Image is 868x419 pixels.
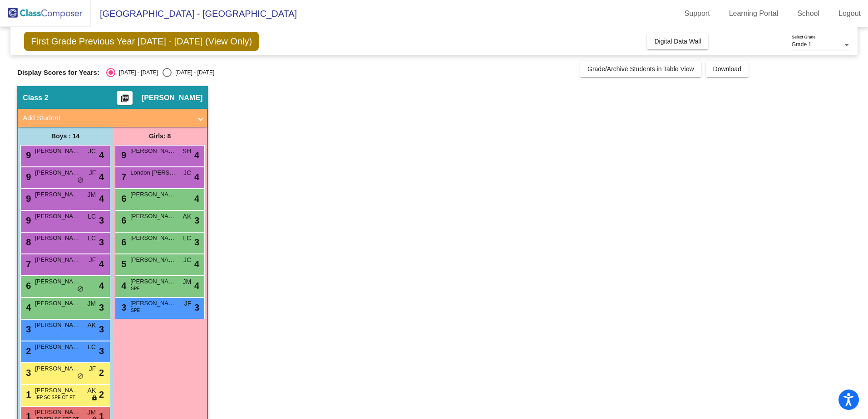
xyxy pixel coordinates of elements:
span: Display Scores for Years: [17,68,99,77]
span: Grade 1 [792,41,811,48]
a: Logout [831,6,868,21]
span: 2 [99,366,104,380]
span: [PERSON_NAME] [35,321,80,330]
span: [PERSON_NAME] [35,364,80,373]
span: 3 [99,322,104,336]
button: Download [706,61,749,77]
div: Girls: 8 [113,127,207,145]
span: 5 [119,259,126,269]
span: JF [89,168,96,178]
span: JF [184,299,192,308]
span: LC [183,234,191,243]
a: Learning Portal [722,6,786,21]
span: 7 [24,259,31,269]
span: 6 [119,215,126,225]
span: 3 [24,368,31,378]
span: 4 [194,279,199,292]
span: SPE [131,285,140,292]
span: 9 [24,150,31,160]
span: 8 [24,237,31,247]
span: [PERSON_NAME] [130,190,176,199]
a: Support [677,6,717,21]
span: 4 [99,170,104,184]
span: London [PERSON_NAME] [130,168,176,177]
span: 3 [99,344,104,358]
mat-panel-title: Add Student [23,113,192,123]
span: 4 [194,148,199,162]
span: 1 [24,390,31,400]
span: 3 [194,301,199,314]
span: 6 [119,194,126,204]
span: Digital Data Wall [654,38,701,45]
span: 3 [24,324,31,334]
span: [PERSON_NAME] [130,277,176,286]
span: AK [88,386,96,395]
span: [PERSON_NAME] [35,255,80,264]
span: [PERSON_NAME] [130,255,176,264]
span: 3 [99,301,104,314]
span: 4 [99,192,104,205]
span: 9 [24,215,31,225]
span: 2 [99,388,104,401]
span: [PERSON_NAME] [130,299,176,308]
span: [PERSON_NAME] [35,277,80,286]
span: 3 [194,214,199,227]
span: [PERSON_NAME] [35,190,80,199]
span: Download [713,65,741,73]
span: 3 [194,235,199,249]
span: JF [89,255,96,265]
span: [GEOGRAPHIC_DATA] - [GEOGRAPHIC_DATA] [91,6,297,21]
span: SPE [131,307,140,314]
span: 9 [24,194,31,204]
span: 2 [24,346,31,356]
span: [PERSON_NAME] [142,93,202,102]
span: [PERSON_NAME] [130,212,176,221]
span: [PERSON_NAME] [35,168,80,177]
span: 3 [99,235,104,249]
span: [PERSON_NAME] [35,408,80,417]
span: JM [88,299,96,308]
span: 9 [119,150,126,160]
span: 4 [194,192,199,205]
span: JM [88,408,96,417]
span: 4 [99,148,104,162]
mat-radio-group: Select an option [106,68,214,77]
span: [PERSON_NAME] [35,234,80,243]
span: 9 [24,172,31,182]
span: do_not_disturb_alt [77,177,84,184]
span: JC [183,255,191,265]
a: School [790,6,827,21]
div: [DATE] - [DATE] [115,68,158,77]
span: SH [182,146,191,156]
span: 3 [119,302,126,312]
span: AK [88,321,96,330]
span: 4 [99,257,104,271]
span: JC [183,168,191,178]
span: 4 [24,302,31,312]
span: Class 2 [23,93,48,102]
span: 6 [24,281,31,291]
span: Grade/Archive Students in Table View [587,65,694,73]
span: First Grade Previous Year [DATE] - [DATE] (View Only) [24,32,259,51]
span: IEP SC SPE OT PT [35,394,75,401]
div: Boys : 14 [18,127,113,145]
span: 4 [194,257,199,271]
span: [PERSON_NAME] [130,234,176,243]
span: [PERSON_NAME] [35,342,80,351]
span: AK [183,212,192,221]
button: Grade/Archive Students in Table View [580,61,701,77]
span: 4 [194,170,199,184]
span: JM [183,277,192,287]
span: JC [88,146,96,156]
span: do_not_disturb_alt [77,286,84,293]
span: [PERSON_NAME] [35,299,80,308]
span: 4 [119,281,126,291]
span: 6 [119,237,126,247]
span: do_not_disturb_alt [77,373,84,380]
mat-icon: picture_as_pdf [119,94,130,107]
span: [PERSON_NAME] [35,146,80,156]
span: LC [88,212,96,221]
span: [PERSON_NAME] [35,386,80,395]
span: LC [88,234,96,243]
span: lock [91,395,98,402]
